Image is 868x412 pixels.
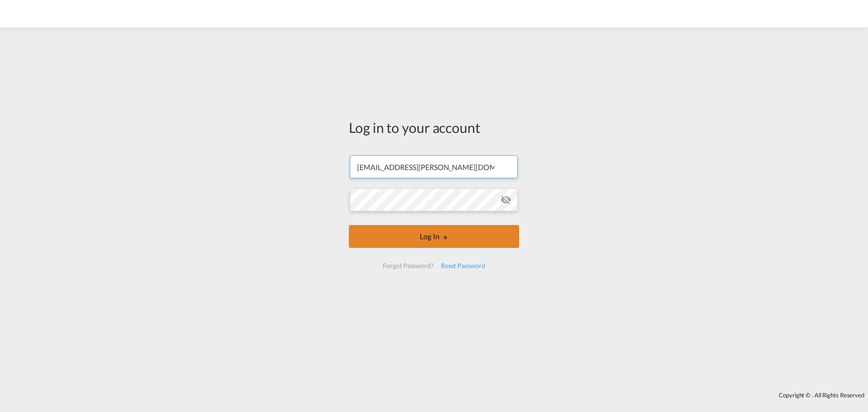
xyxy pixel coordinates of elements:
[379,258,437,274] div: Forgot Password?
[350,155,518,178] input: Enter email/phone number
[437,258,489,274] div: Reset Password
[349,118,519,137] div: Log in to your account
[349,225,519,248] button: LOGIN
[500,194,511,205] md-icon: icon-eye-off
